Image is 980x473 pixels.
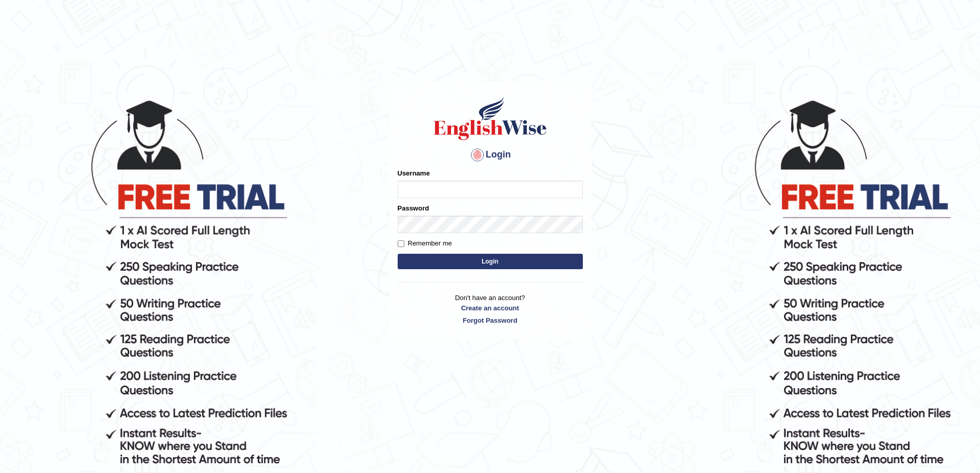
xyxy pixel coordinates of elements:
label: Password [398,203,429,213]
label: Username [398,168,430,178]
a: Create an account [398,303,583,313]
img: Logo of English Wise sign in for intelligent practice with AI [432,95,549,142]
input: Remember me [398,240,404,247]
h4: Login [398,147,583,163]
label: Remember me [398,238,452,249]
p: Don't have an account? [398,293,583,325]
a: Forgot Password [398,316,583,325]
button: Login [398,254,583,269]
